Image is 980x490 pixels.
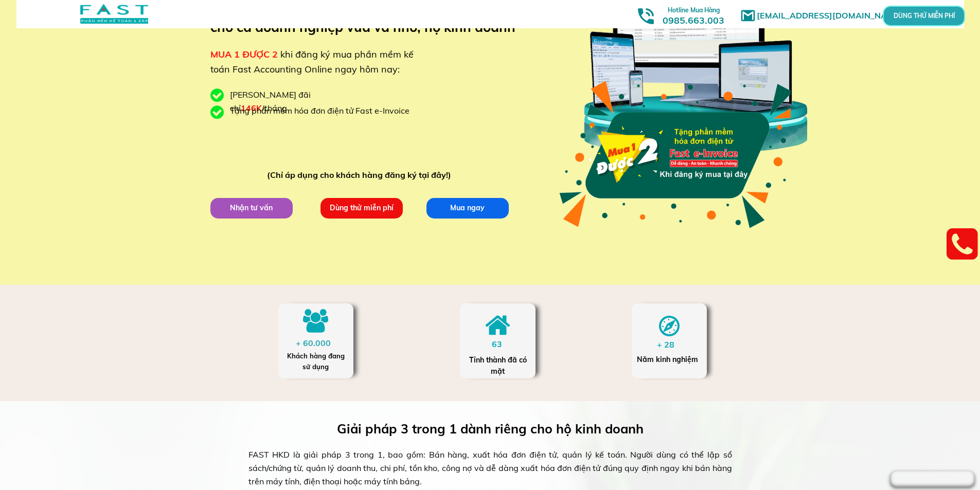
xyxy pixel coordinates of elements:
[651,4,736,26] h3: 0985.663.003
[337,419,658,439] h3: Giải pháp 3 trong 1 dành riêng cho hộ kinh doanh
[210,48,414,75] span: khi đăng ký mua phần mềm kế toán Fast Accounting Online ngay hôm nay:
[492,338,512,351] div: 63
[637,354,701,365] div: Năm kinh nghiệm
[426,197,508,218] p: Mua ngay
[241,103,262,113] span: 146K
[248,448,732,488] div: FAST HKD là giải pháp 3 trong 1, bao gồm: Bán hàng, xuất hóa đơn điện tử, quản lý kế toán. Người ...
[210,197,292,218] p: Nhận tư vấn
[668,6,720,14] span: Hotline Mua Hàng
[757,9,908,23] h1: [EMAIL_ADDRESS][DOMAIN_NAME]
[468,354,528,377] div: Tỉnh thành đã có mặt
[912,13,936,19] p: DÙNG THỬ MIỄN PHÍ
[657,338,684,352] div: + 28
[267,169,456,182] div: (Chỉ áp dụng cho khách hàng đăng ký tại đây!)
[230,104,417,118] div: Tặng phần mềm hóa đơn điện tử Fast e-Invoice
[210,48,278,60] span: MUA 1 ĐƯỢC 2
[296,337,336,350] div: + 60.000
[320,197,402,218] p: Dùng thử miễn phí
[283,351,348,372] div: Khách hàng đang sử dụng
[230,88,364,115] div: [PERSON_NAME] đãi chỉ /tháng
